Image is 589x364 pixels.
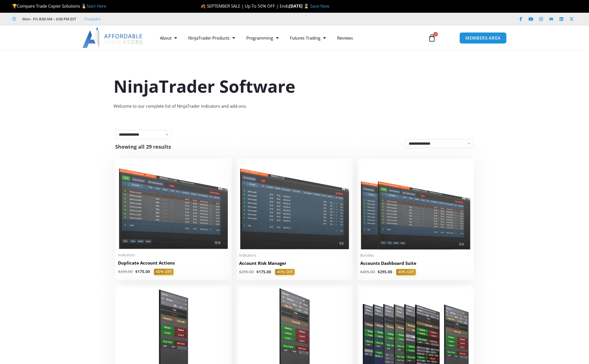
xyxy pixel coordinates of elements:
span: 40% OFF [154,269,174,275]
a: Start Here [87,3,106,9]
span: $ [118,269,120,274]
span: 0 [433,32,438,36]
a: Programming [241,31,284,44]
span: Mon - Fri: 8:00 AM – 6:00 PM EST [21,16,76,22]
span: $ [256,269,259,274]
bdi: 295.00 [378,269,392,274]
div: Welcome to our complete list of NinjaTrader indicators and add-ons. [113,102,476,110]
img: Accounts Dashboard Suite [360,161,471,250]
h2: Duplicate Account Actions [118,260,229,266]
span: 🍂 SEPTEMBER SALE | Up To 50% OFF | Ends [200,3,289,9]
select: Shop order [405,139,474,148]
a: Reviews [331,31,359,44]
img: Account Risk Manager [239,161,350,249]
nav: Menu [154,31,421,44]
span: Indicators [239,253,350,258]
a: About [154,31,183,44]
bdi: 175.00 [256,269,271,274]
span: Bundles [360,253,471,258]
span: Compare Trade Copier Solutions 🥇 [12,3,106,9]
span: $ [378,269,380,274]
h2: Accounts Dashboard Suite [360,260,471,266]
a: NinjaTrader Products [183,31,241,44]
img: Duplicate Account Actions [118,161,229,249]
a: Account Risk Manager [239,260,350,269]
img: LogoAI | Affordable Indicators – NinjaTrader [82,28,143,48]
bdi: 495.00 [360,269,375,274]
a: 0 [419,30,444,46]
a: Trustpilot [84,16,100,22]
bdi: 295.00 [118,269,133,274]
bdi: 175.00 [135,269,150,274]
span: $ [135,269,138,274]
strong: [DATE] ⌛ [289,3,310,9]
p: Showing all 29 results [115,144,171,149]
h2: Account Risk Manager [239,260,350,266]
a: Duplicate Account Actions [118,260,229,269]
span: 40% OFF [396,269,416,275]
span: Indicators [118,253,229,257]
span: $ [239,269,241,274]
img: 🏆 [12,4,17,8]
a: Futures Trading [284,31,331,44]
a: Accounts Dashboard Suite [360,260,471,269]
bdi: 295.00 [239,269,254,274]
span: 40% OFF [275,269,295,275]
a: Save Now [310,3,329,9]
span: $ [360,269,363,274]
h1: NinjaTrader Software [113,74,476,98]
span: MEMBERS AREA [465,36,501,40]
a: MEMBERS AREA [459,32,507,44]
